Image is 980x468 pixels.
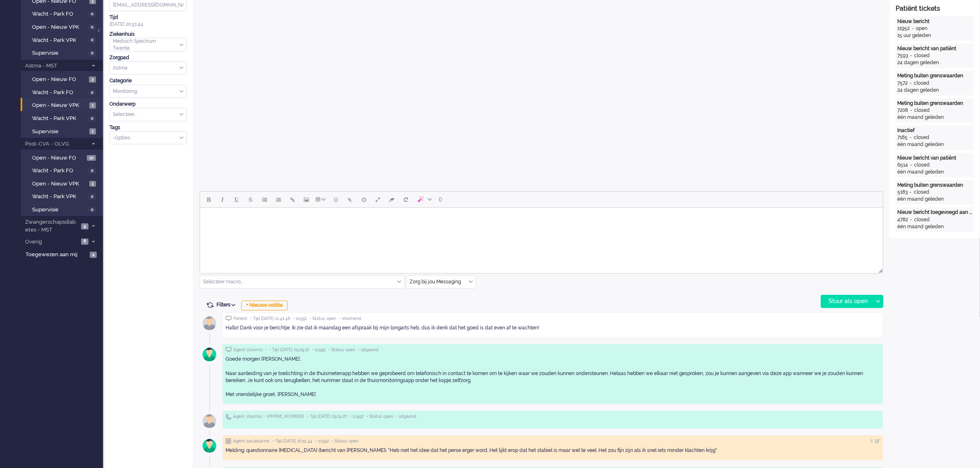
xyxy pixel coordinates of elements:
div: 24 dagen geleden [897,87,972,94]
button: AI [413,192,435,206]
div: één maand geleden [897,223,972,230]
span: 10 [87,155,96,161]
span: Open - Nieuw FO [32,76,87,83]
div: Nieuw bericht toegevoegd aan gesprek [897,209,972,216]
span: 0 [88,11,96,17]
button: Insert/edit image [300,192,314,206]
span: • Tijd [DATE] 09:24:27 [307,414,347,419]
img: avatar [199,313,220,334]
span: • Status open [328,347,355,353]
button: Numbered list [272,192,286,206]
span: Wacht - Park FO [32,167,86,175]
span: Open - Nieuw FO [32,154,85,162]
span: Open - Nieuw VPK [32,23,86,31]
span: • uitgaand [396,414,416,419]
span: Wacht - Park VPK [32,37,86,44]
button: Clear formatting [385,192,399,206]
div: [DATE] 20:51:44 [109,14,187,28]
div: - [908,189,914,196]
span: Astma - MST [24,62,88,70]
span: • 11952 [312,347,326,353]
button: Table [314,192,329,206]
div: Resize [876,266,883,273]
div: Onderwerp [109,101,187,108]
div: - [908,216,914,223]
div: Tijd [109,14,187,21]
img: avatar [199,344,220,365]
span: 0 [88,116,96,122]
span: 0 [439,196,442,203]
button: Reset content [399,192,413,206]
div: 5183 [897,189,908,196]
div: Ziekenhuis [109,31,187,38]
button: 0 [435,192,446,206]
span: • Tijd [DATE] 20:51:44 [272,438,312,444]
span: • inkomend [339,316,361,322]
div: Categorie [109,77,187,84]
div: Meting buiten grenswaarden [897,72,972,79]
span: Post-CVA - OLVG [24,140,88,148]
a: Supervisie 0 [24,48,102,57]
span: • Tijd [DATE] 11:41:46 [250,316,290,322]
div: closed [914,216,930,223]
div: closed [914,162,930,169]
span: 0 [88,37,96,44]
a: Wacht - Park VPK 0 [24,114,102,123]
img: avatar [199,411,220,431]
a: Open - Nieuw VPK 1 [24,179,102,188]
button: Bold [202,192,216,206]
a: Open - Nieuw VPK 1 [24,100,102,109]
span: Open - Nieuw VPK [32,102,87,109]
button: Underline [230,192,244,206]
div: één maand geleden [897,169,972,176]
span: 0 [88,24,96,30]
div: - [908,107,914,114]
div: + Nieuwe notitie [241,301,288,310]
div: 24 dagen geleden [897,59,972,66]
span: • Status open [366,414,393,419]
div: Nieuw bericht [897,18,972,25]
img: ic_note_grey.svg [226,438,231,444]
div: - [910,25,916,32]
div: één maand geleden [897,141,972,148]
a: Toegewezen aan mij 4 [24,250,103,259]
a: Wacht - Park FO 0 [24,9,102,18]
span: • 11952 [350,414,363,419]
div: Nieuw bericht van patiënt [897,45,972,52]
span: Wacht - Park VPK [32,115,86,123]
div: closed [914,80,929,87]
button: Add attachment [343,192,357,206]
div: Meting buiten grenswaarden [897,182,972,189]
span: 4 [90,252,97,258]
div: Meting buiten grenswaarden [897,100,972,107]
span: 0 [88,168,96,174]
div: 7208 [897,107,908,114]
span: Supervisie [32,206,86,214]
span: Agent stanmsc • [PHONE_NUMBER] [233,414,304,419]
span: Patiënt [233,316,247,322]
span: 0 [88,90,96,96]
div: Hallo! Dank voor je berichtje. Ik zie dat ik maandag een afspraak bij mijn longarts heb, dus ik d... [226,324,880,331]
div: closed [914,189,929,196]
div: - [908,52,914,59]
button: Insert/edit link [286,192,300,206]
span: • 11952 [315,438,329,444]
div: 6514 [897,162,908,169]
a: Open - Nieuw VPK 0 [24,22,102,31]
div: 7572 [897,80,908,87]
span: 1 [89,128,96,134]
div: 7593 [897,52,908,59]
button: Italic [216,192,230,206]
span: Wacht - Park FO [32,10,86,18]
span: Agent lusciialarms [233,438,270,444]
div: Patiënt tickets [896,4,974,14]
img: ic_chat_grey.svg [226,347,232,352]
span: 3 [89,76,96,83]
img: ic_telephone_grey.svg [226,414,231,420]
div: Zorgpad [109,54,187,61]
span: • Status open [332,438,358,444]
div: - [908,162,914,169]
span: Open - Nieuw VPK [32,180,87,188]
div: Select Tags [109,131,187,145]
div: 15 uur geleden [897,32,972,39]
